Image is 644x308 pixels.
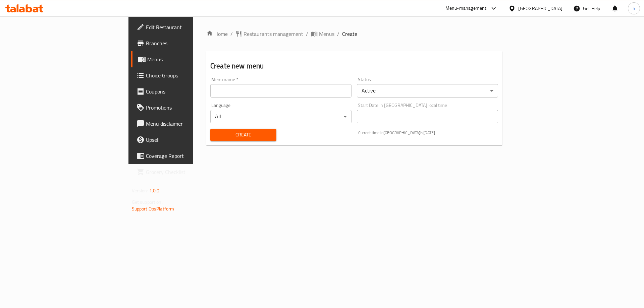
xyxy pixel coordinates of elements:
span: 1.0.0 [149,186,160,195]
a: Restaurants management [235,30,303,38]
span: Coupons [146,87,231,96]
span: Version: [132,186,148,195]
span: Create [216,131,271,139]
div: [GEOGRAPHIC_DATA] [518,5,562,12]
span: Menus [147,55,231,63]
a: Menu disclaimer [131,116,236,132]
li: / [337,30,339,38]
span: Choice Groups [146,71,231,79]
span: Grocery Checklist [146,168,231,176]
span: Promotions [146,104,231,112]
span: Create [342,30,357,38]
a: Grocery Checklist [131,164,236,180]
span: Restaurants management [244,30,303,38]
a: Menus [131,51,236,67]
button: Create [210,129,276,141]
div: All [210,110,352,123]
span: Branches [146,39,231,47]
a: Menus [311,30,334,38]
a: Coupons [131,83,236,100]
span: Menu disclaimer [146,120,231,128]
a: Choice Groups [131,67,236,83]
a: Support.OpsPlatform [132,204,174,213]
a: Promotions [131,100,236,116]
input: Please enter Menu name [210,84,352,98]
span: Edit Restaurant [146,23,231,31]
h2: Create new menu [210,61,498,71]
div: Menu-management [445,4,487,12]
span: Menus [319,30,334,38]
a: Branches [131,35,236,51]
a: Edit Restaurant [131,19,236,35]
span: h [633,5,635,12]
nav: breadcrumb [206,30,502,38]
p: Current time in [GEOGRAPHIC_DATA] is [DATE] [358,130,498,136]
a: Upsell [131,132,236,148]
span: Upsell [146,136,231,144]
a: Coverage Report [131,148,236,164]
li: / [306,30,308,38]
span: Coverage Report [146,152,231,160]
span: Get support on: [132,198,163,206]
div: Active [357,84,498,98]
